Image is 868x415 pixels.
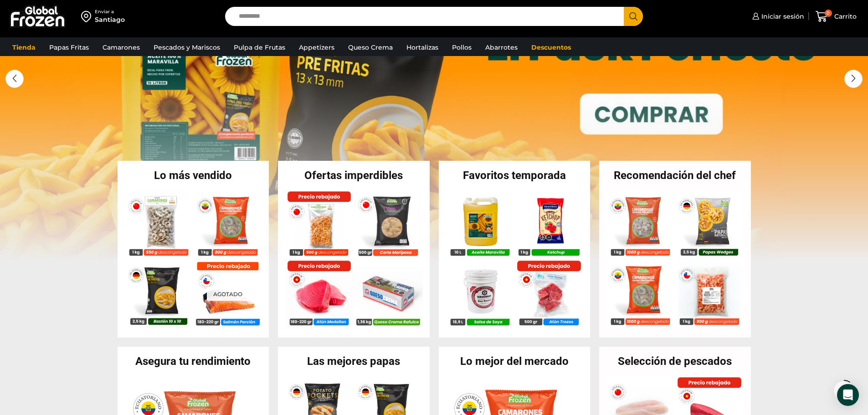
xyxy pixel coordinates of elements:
h2: Asegura tu rendimiento [118,356,269,367]
h2: Lo mejor del mercado [439,356,591,367]
h2: Favoritos temporada [439,170,591,181]
a: Appetizers [294,39,339,56]
a: Queso Crema [344,39,397,56]
a: Pollos [447,39,476,56]
div: Previous slide [5,70,24,88]
h2: Lo más vendido [118,170,269,181]
p: Agotado [206,287,248,301]
a: Iniciar sesión [750,7,804,26]
h2: Ofertas imperdibles [278,170,430,181]
button: Search button [624,7,643,26]
div: Santiago [95,15,125,24]
h2: Recomendación del chef [599,170,751,181]
span: 0 [825,10,832,17]
a: Abarrotes [481,39,522,56]
a: Hortalizas [402,39,443,56]
span: Carrito [832,12,857,21]
div: Enviar a [95,9,125,15]
div: Next slide [844,70,863,88]
a: 0 Carrito [813,6,859,27]
a: Papas Fritas [45,39,93,56]
img: address-field-icon.svg [81,9,95,24]
a: Pulpa de Frutas [229,39,290,56]
a: Pescados y Mariscos [149,39,225,56]
a: Tienda [8,39,40,56]
h2: Las mejores papas [278,356,430,367]
a: Camarones [98,39,144,56]
a: Descuentos [527,39,575,56]
div: Open Intercom Messenger [837,384,859,406]
h2: Selección de pescados [599,356,751,367]
span: Iniciar sesión [759,12,804,21]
